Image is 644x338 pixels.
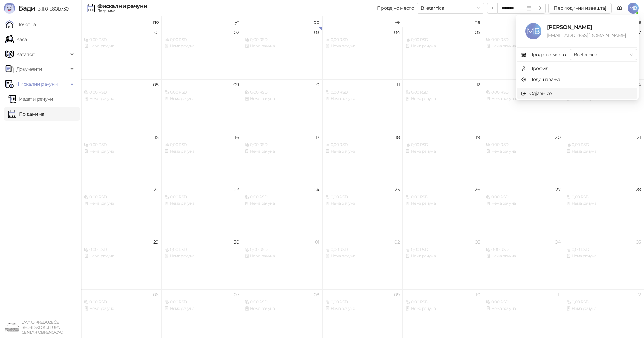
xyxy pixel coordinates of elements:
td: 2025-09-15 [81,132,162,184]
div: 24 [314,187,319,192]
div: 03 [314,30,319,35]
td: 2025-09-26 [403,184,483,237]
div: 0,00 RSD [164,194,239,200]
div: 0,00 RSD [405,194,480,200]
td: 2025-09-16 [162,132,242,184]
span: 3.11.0-b80b730 [35,6,68,12]
div: Нема рачуна [486,148,561,155]
div: 0,00 RSD [486,194,561,200]
button: Периодични извештај [548,3,612,14]
div: Нема рачуна [486,43,561,49]
td: 2025-09-09 [162,79,242,132]
div: 0,00 RSD [405,37,480,43]
div: 17 [315,135,319,140]
img: 64x64-companyLogo-4a28e1f8-f217-46d7-badd-69a834a81aaf.png [5,320,19,334]
th: пе [403,16,483,27]
div: 0,00 RSD [325,246,400,253]
div: 12 [637,292,641,297]
div: 07 [636,30,641,35]
div: Нема рачуна [84,305,159,312]
div: 0,00 RSD [405,246,480,253]
div: 14 [637,82,641,87]
div: 26 [475,187,480,192]
div: 22 [154,187,159,192]
div: Нема рачуна [486,253,561,259]
div: 0,00 RSD [486,89,561,96]
div: 30 [234,240,239,244]
td: 2025-09-28 [563,184,644,237]
div: Нема рачуна [405,200,480,207]
div: 01 [315,240,319,244]
div: [EMAIL_ADDRESS][DOMAIN_NAME] [547,32,629,39]
div: 0,00 RSD [566,299,641,305]
div: 18 [395,135,400,140]
td: 2025-09-12 [403,79,483,132]
td: 2025-09-18 [323,132,403,184]
div: 09 [394,292,400,297]
div: 0,00 RSD [245,142,319,148]
span: Каталог [16,47,35,61]
div: 0,00 RSD [84,194,159,200]
div: 02 [234,30,239,35]
div: Одјави се [529,90,552,97]
div: 29 [153,240,159,244]
span: MB [525,23,541,39]
div: 07 [234,292,239,297]
div: 08 [314,292,319,297]
div: 0,00 RSD [164,246,239,253]
td: 2025-09-11 [323,79,403,132]
div: Нема рачуна [164,305,239,312]
div: Нема рачуна [84,148,159,155]
div: 19 [476,135,480,140]
th: ут [162,16,242,27]
div: 0,00 RSD [245,89,319,96]
span: MB [628,3,639,14]
div: 20 [555,135,560,140]
td: 2025-10-04 [483,237,564,289]
td: 2025-09-14 [563,79,644,132]
div: Нема рачуна [84,253,159,259]
th: ср [242,16,323,27]
div: 04 [555,240,560,244]
div: 09 [233,82,239,87]
div: Нема рачуна [164,253,239,259]
div: 25 [395,187,400,192]
td: 2025-09-03 [242,27,323,79]
a: Каса [5,33,27,46]
div: Нема рачуна [325,96,400,102]
div: 11 [397,82,400,87]
div: 0,00 RSD [164,142,239,148]
span: Бади [18,4,35,12]
div: Продајно место: [529,51,567,58]
span: Фискални рачуни [16,77,58,91]
div: Нема рачуна [84,200,159,207]
div: Нема рачуна [405,43,480,49]
div: 0,00 RSD [486,246,561,253]
td: 2025-09-17 [242,132,323,184]
img: Logo [4,3,15,14]
th: че [323,16,403,27]
div: 23 [234,187,239,192]
div: Нема рачуна [566,253,641,259]
td: 2025-09-01 [81,27,162,79]
div: Нема рачуна [486,200,561,207]
div: Фискални рачуни [97,4,147,9]
div: Нема рачуна [486,305,561,312]
div: 0,00 RSD [245,194,319,200]
td: 2025-10-03 [403,237,483,289]
a: По данима [8,107,44,121]
div: Нема рачуна [245,305,319,312]
div: Нема рачуна [405,305,480,312]
span: Biletarnica [421,3,480,13]
td: 2025-09-29 [81,237,162,289]
td: 2025-09-10 [242,79,323,132]
div: 0,00 RSD [566,246,641,253]
div: Продајно место [377,6,414,11]
div: Профил [529,65,549,72]
div: 0,00 RSD [405,89,480,96]
div: 11 [557,292,560,297]
div: 03 [475,240,480,244]
td: 2025-09-23 [162,184,242,237]
div: Нема рачуна [164,43,239,49]
div: Нема рачуна [245,96,319,102]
